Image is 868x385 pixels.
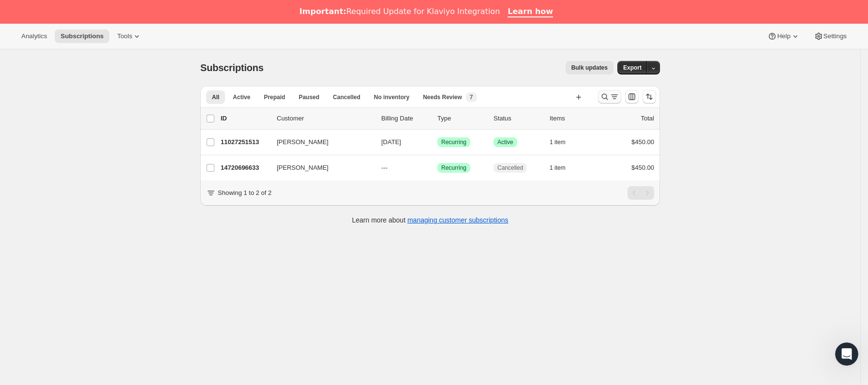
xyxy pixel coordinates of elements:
[617,61,647,74] button: Export
[221,137,269,147] p: 11027251513
[55,30,109,43] button: Subscriptions
[299,93,319,101] span: Paused
[566,61,614,74] button: Bulk updates
[470,93,473,101] span: 7
[823,32,847,40] span: Settings
[277,137,329,147] span: [PERSON_NAME]
[381,114,430,123] p: Billing Date
[494,114,542,123] p: Status
[221,114,269,123] p: ID
[631,164,654,171] span: $450.00
[221,135,654,149] div: 11027251513[PERSON_NAME][DATE]LogradoRecurringLogradoActive1 item$450.00
[550,164,566,172] span: 1 item
[381,164,388,171] span: ---
[423,93,462,101] span: Needs Review
[374,93,409,101] span: No inventory
[299,7,346,16] b: Important:
[441,164,466,172] span: Recurring
[233,93,250,101] span: Active
[628,186,654,200] nav: Paginación
[808,30,853,43] button: Settings
[271,160,368,176] button: [PERSON_NAME]
[625,90,639,104] button: Personalizar el orden y la visibilidad de las columnas de la tabla
[15,30,53,43] button: Analytics
[352,215,509,225] p: Learn more about
[218,188,271,198] p: Showing 1 to 2 of 2
[550,161,576,175] button: 1 item
[497,138,513,146] span: Active
[117,32,132,40] span: Tools
[299,7,500,16] div: Required Update for Klaviyo Integration
[550,114,598,123] div: Items
[641,114,654,123] p: Total
[277,114,374,123] p: Customer
[200,62,264,73] span: Subscriptions
[623,64,642,72] span: Export
[508,7,553,17] a: Learn how
[631,138,654,146] span: $450.00
[111,30,148,43] button: Tools
[643,90,656,104] button: Ordenar los resultados
[21,32,47,40] span: Analytics
[571,64,608,72] span: Bulk updates
[437,114,486,123] div: Type
[571,90,586,104] button: Crear vista nueva
[497,164,523,172] span: Cancelled
[333,93,360,101] span: Cancelled
[550,138,566,146] span: 1 item
[221,163,269,173] p: 14720696633
[441,138,466,146] span: Recurring
[835,342,858,366] iframe: Intercom live chat
[271,134,368,150] button: [PERSON_NAME]
[762,30,806,43] button: Help
[264,93,285,101] span: Prepaid
[777,32,790,40] span: Help
[221,114,654,123] div: IDCustomerBilling DateTypeStatusItemsTotal
[221,161,654,175] div: 14720696633[PERSON_NAME]---LogradoRecurringCancelled1 item$450.00
[277,163,329,173] span: [PERSON_NAME]
[598,90,621,104] button: Buscar y filtrar resultados
[550,135,576,149] button: 1 item
[60,32,104,40] span: Subscriptions
[381,138,401,146] span: [DATE]
[407,216,509,224] a: managing customer subscriptions
[212,93,219,101] span: All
